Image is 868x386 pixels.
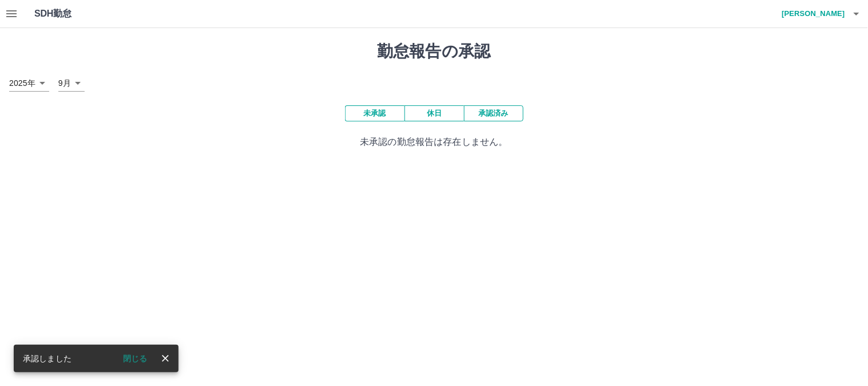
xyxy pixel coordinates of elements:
button: 閉じる [114,350,157,367]
div: 2025年 [9,75,49,92]
button: 未承認 [345,105,405,121]
div: 承認しました [23,348,72,369]
button: 承認済み [464,105,524,121]
button: 休日 [405,105,464,121]
p: 未承認の勤怠報告は存在しません。 [9,135,859,149]
h1: 勤怠報告の承認 [9,42,859,61]
button: close [157,350,174,367]
div: 9月 [58,75,85,92]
